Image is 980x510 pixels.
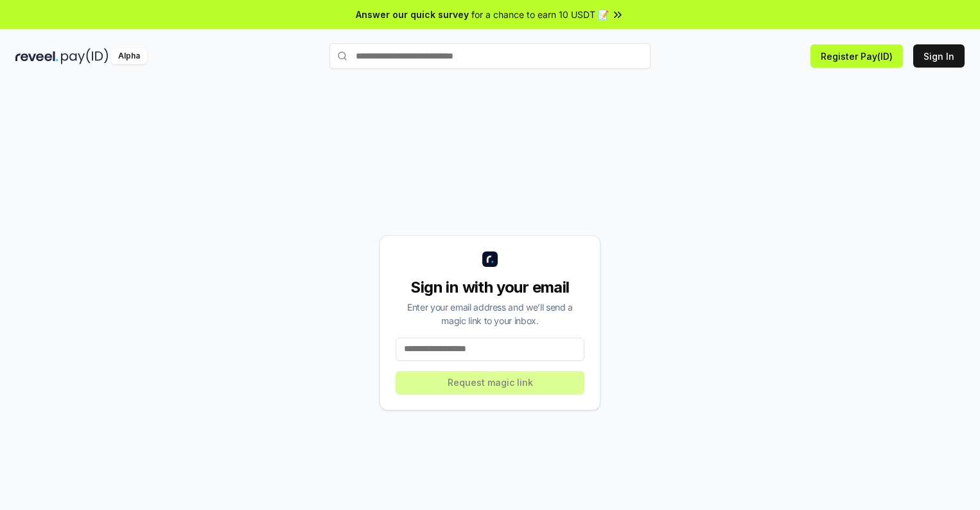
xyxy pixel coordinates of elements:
button: Register Pay(ID) [810,44,903,68]
div: Alpha [111,48,147,64]
img: pay_id [61,48,109,64]
img: reveel_dark [15,48,58,64]
button: Sign In [913,44,965,68]
span: for a chance to earn 10 USDT 📝 [471,8,609,21]
div: Enter your email address and we’ll send a magic link to your inbox. [396,300,584,327]
img: logo_small [482,251,498,267]
div: Sign in with your email [396,277,584,298]
span: Answer our quick survey [356,8,469,21]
